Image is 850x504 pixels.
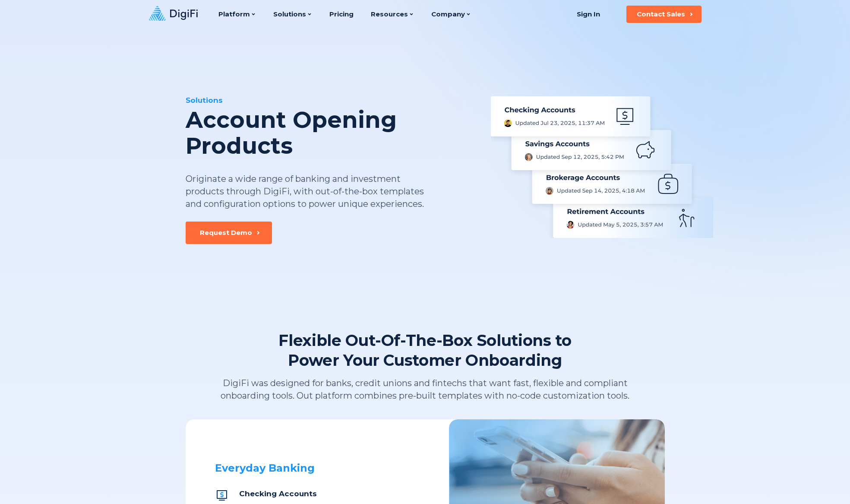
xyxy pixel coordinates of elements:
button: Request Demo [186,222,272,244]
a: Sign In [566,6,611,23]
button: Contact Sales [626,6,701,23]
div: Account Opening Products [186,107,476,159]
div: Everyday Banking [215,462,392,475]
div: DigiFi was designed for banks, credit unions and fintechs that want fast, flexible and compliant ... [204,377,647,402]
div: Contact Sales [637,10,685,19]
div: Checking Accounts [239,488,392,499]
div: Flexible Out-Of-The-Box Solutions to Power Your Customer Onboarding [253,330,598,370]
div: Originate a wide range of banking and investment products through DigiFi, with out-of-the-box tem... [186,173,431,210]
div: Solutions [186,95,476,105]
div: Request Demo [200,228,252,237]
